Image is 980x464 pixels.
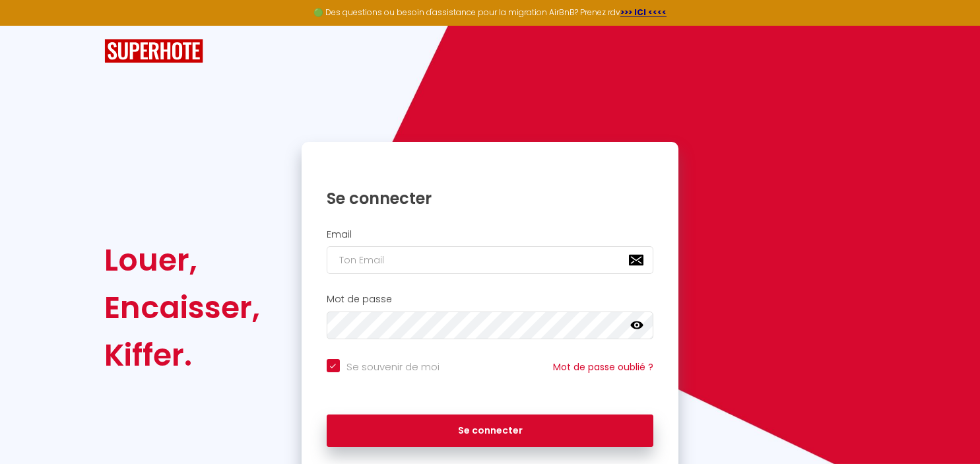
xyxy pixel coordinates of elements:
[104,236,260,284] div: Louer,
[104,39,203,63] img: SuperHote logo
[327,414,654,447] button: Se connecter
[327,294,654,305] h2: Mot de passe
[104,331,260,379] div: Kiffer.
[327,229,654,240] h2: Email
[327,188,654,209] h1: Se connecter
[620,7,667,18] a: >>> ICI <<<<
[327,246,654,274] input: Ton Email
[104,284,260,331] div: Encaisser,
[553,360,653,374] a: Mot de passe oublié ?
